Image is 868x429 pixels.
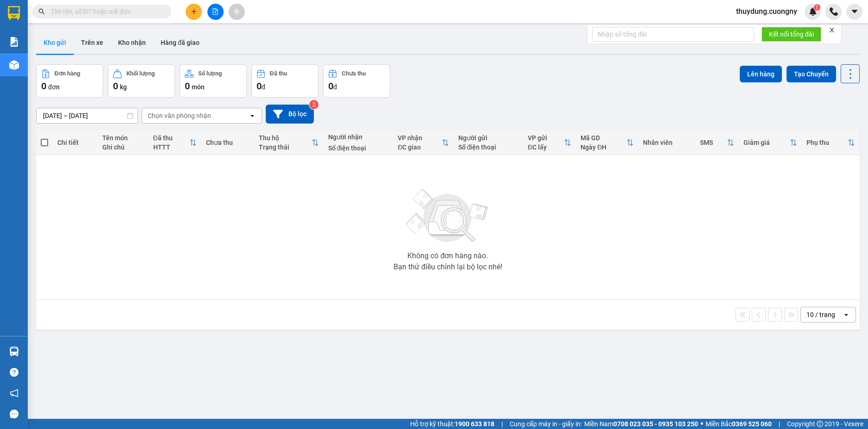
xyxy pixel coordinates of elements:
[259,134,311,142] div: Thu hộ
[739,131,802,155] th: Toggle SortBy
[10,389,19,398] span: notification
[233,8,240,15] span: aim
[829,27,835,33] span: close
[111,31,153,54] button: Kho nhận
[102,143,144,151] div: Ghi chú
[120,83,127,91] span: kg
[729,6,805,17] span: thuydung.cuongny
[815,4,818,11] span: 1
[38,8,45,15] span: search
[528,134,564,142] div: VP gửi
[700,422,703,426] span: ⚪️
[212,8,219,15] span: file-add
[259,143,311,151] div: Trạng thái
[186,4,202,20] button: plus
[113,81,118,92] span: 0
[398,143,441,151] div: ĐC giao
[229,4,245,20] button: aim
[185,81,190,92] span: 0
[643,139,691,146] div: Nhân viên
[328,81,333,92] span: 0
[458,134,519,142] div: Người gửi
[328,133,389,141] div: Người nhận
[700,139,727,146] div: SMS
[8,6,20,20] img: logo-vxr
[581,134,626,142] div: Mã GD
[576,131,638,155] th: Toggle SortBy
[36,64,103,98] button: Đơn hàng0đơn
[36,31,74,54] button: Kho gửi
[153,143,189,151] div: HTTT
[809,7,817,16] img: icon-new-feature
[458,143,519,151] div: Số điện thoại
[528,143,564,151] div: ĐC lấy
[830,7,838,16] img: phone-icon
[401,184,494,249] img: svg+xml;base64,PHN2ZyBjbGFzcz0ibGlzdC1wbHVnX19zdmciIHhtbG5zPSJodHRwOi8vd3d3LnczLm9yZy8yMDAwL3N2Zy...
[581,143,626,151] div: Ngày ĐH
[779,419,780,429] span: |
[410,419,494,429] span: Hỗ trợ kỹ thuật:
[743,139,790,146] div: Giảm giá
[9,60,19,70] img: warehouse-icon
[256,81,262,92] span: 0
[153,31,207,54] button: Hàng đã giao
[762,27,821,42] button: Kết nối tổng đài
[148,111,211,120] div: Chọn văn phòng nhận
[817,421,823,427] span: copyright
[270,70,287,77] div: Đã thu
[266,105,314,124] button: Bộ lọc
[806,310,835,319] div: 10 / trang
[814,4,820,11] sup: 1
[323,64,390,98] button: Chưa thu0đ
[802,131,860,155] th: Toggle SortBy
[74,31,111,54] button: Trên xe
[262,83,265,91] span: đ
[501,419,503,429] span: |
[48,83,60,91] span: đơn
[455,420,494,428] strong: 1900 633 818
[333,83,337,91] span: đ
[850,7,859,16] span: caret-down
[249,112,256,119] svg: open
[706,419,772,429] span: Miền Bắc
[584,419,698,429] span: Miền Nam
[806,139,848,146] div: Phụ thu
[309,100,318,109] sup: 2
[153,134,189,142] div: Đã thu
[55,70,80,77] div: Đơn hàng
[9,37,19,47] img: solution-icon
[149,131,201,155] th: Toggle SortBy
[10,410,19,418] span: message
[191,8,197,15] span: plus
[251,64,318,98] button: Đã thu0đ
[192,83,205,91] span: món
[41,81,46,92] span: 0
[523,131,576,155] th: Toggle SortBy
[9,347,19,356] img: warehouse-icon
[10,368,19,377] span: question-circle
[254,131,323,155] th: Toggle SortBy
[206,139,250,146] div: Chưa thu
[342,70,366,77] div: Chưa thu
[393,131,453,155] th: Toggle SortBy
[592,27,754,42] input: Nhập số tổng đài
[510,419,582,429] span: Cung cấp máy in - giấy in:
[613,420,698,428] strong: 0708 023 035 - 0935 103 250
[787,66,836,82] button: Tạo Chuyến
[407,252,488,260] div: Không có đơn hàng nào.
[398,134,441,142] div: VP nhận
[180,64,247,98] button: Số lượng0món
[846,4,862,20] button: caret-down
[126,70,155,77] div: Khối lượng
[198,70,222,77] div: Số lượng
[328,144,389,152] div: Số điện thoại
[393,263,502,271] div: Bạn thử điều chỉnh lại bộ lọc nhé!
[740,66,782,82] button: Lên hàng
[57,139,93,146] div: Chi tiết
[732,420,772,428] strong: 0369 525 060
[207,4,224,20] button: file-add
[695,131,739,155] th: Toggle SortBy
[108,64,175,98] button: Khối lượng0kg
[769,29,814,39] span: Kết nối tổng đài
[37,108,137,123] input: Select a date range.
